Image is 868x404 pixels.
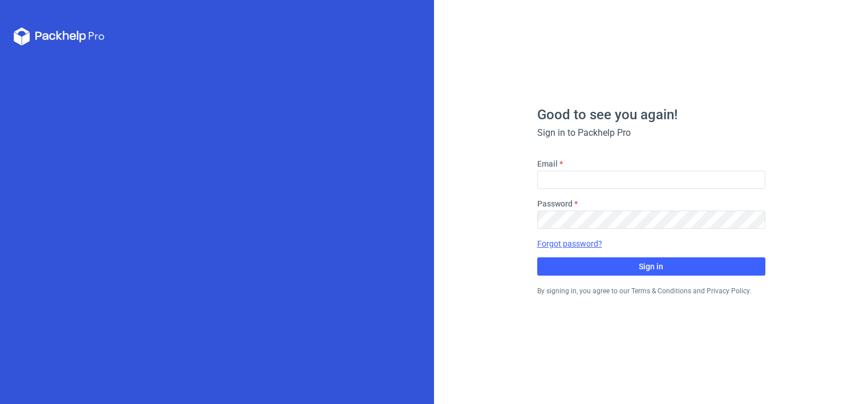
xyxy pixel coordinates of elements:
[537,257,765,276] button: Sign in
[537,158,558,169] label: Email
[537,238,602,249] a: Forgot password?
[537,287,751,295] small: By signing in, you agree to our Terms & Conditions and Privacy Policy.
[537,198,573,209] label: Password
[537,126,765,140] div: Sign in to Packhelp Pro
[14,27,105,46] svg: Packhelp Pro
[639,262,663,270] span: Sign in
[537,108,765,122] h1: Good to see you again!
